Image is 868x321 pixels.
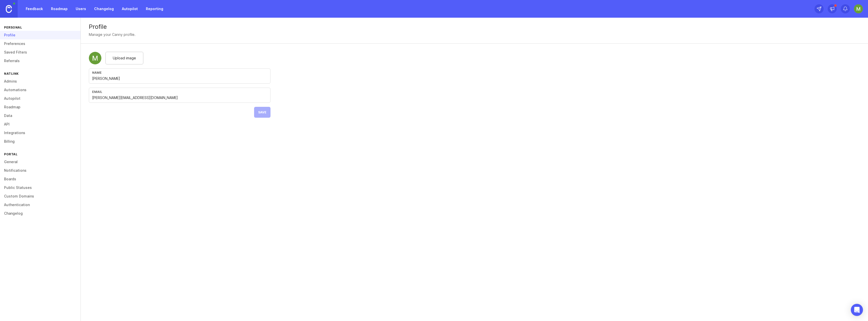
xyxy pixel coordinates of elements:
img: Mikael Persson [854,4,863,13]
a: Feedback [23,4,46,13]
div: Manage your Canny profile. [89,32,135,37]
a: Changelog [91,4,117,13]
a: Users [73,4,89,13]
div: Open Intercom Messenger [851,304,863,316]
div: Name [92,71,267,75]
a: Roadmap [48,4,71,13]
div: Profile [89,24,860,30]
img: Mikael Persson [89,52,101,64]
a: Reporting [143,4,166,13]
div: Email [92,90,267,94]
img: Canny Home [6,5,12,13]
span: Upload image [113,55,136,61]
a: Autopilot [119,4,141,13]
